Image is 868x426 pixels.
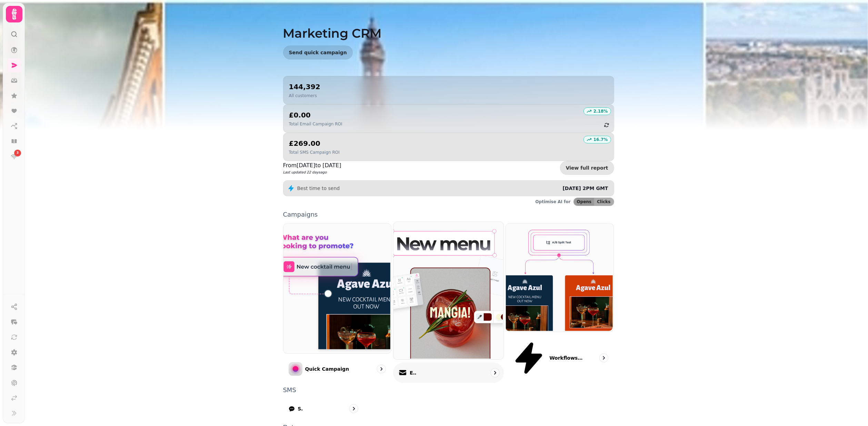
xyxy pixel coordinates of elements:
button: Send quick campaign [283,46,353,59]
span: [DATE] 2PM GMT [563,186,608,191]
p: Total Email Campaign ROI [289,121,342,127]
svg: go to [378,366,385,372]
p: 16.7 % [593,137,608,142]
p: Optimise AI for [536,199,571,205]
a: View full report [560,161,614,175]
svg: go to [491,369,498,376]
p: SMS [283,387,614,393]
h1: Marketing CRM [283,10,614,40]
img: Quick Campaign [283,223,391,353]
p: SMS [298,405,303,412]
a: Workflows (coming soon)Workflows (coming soon) [506,223,614,381]
a: 3 [7,150,21,163]
button: Clicks [594,198,613,206]
p: Email [410,369,417,376]
button: refresh [601,119,612,131]
h2: £0.00 [289,110,342,120]
p: All customers [289,93,320,98]
svg: go to [350,405,357,412]
span: Send quick campaign [289,50,347,55]
span: Clicks [597,200,610,204]
span: 3 [17,151,19,155]
svg: go to [600,354,607,361]
p: Campaigns [283,211,614,218]
p: Workflows (coming soon) [549,354,584,361]
a: Quick CampaignQuick Campaign [283,223,392,381]
img: Email [393,221,503,359]
img: Workflows (coming soon) [505,223,613,331]
h2: 144,392 [289,82,320,92]
h2: £269.00 [289,139,340,148]
p: From [DATE] to [DATE] [283,161,341,170]
p: Best time to send [297,185,340,192]
a: EmailEmail [393,221,504,383]
p: Last updated 22 days ago [283,170,341,175]
a: SMS [283,399,364,419]
p: Total SMS Campaign ROI [289,150,340,155]
span: Opens [577,200,592,204]
button: Opens [574,198,595,206]
p: Quick Campaign [305,366,349,372]
p: 2.18 % [593,108,608,114]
